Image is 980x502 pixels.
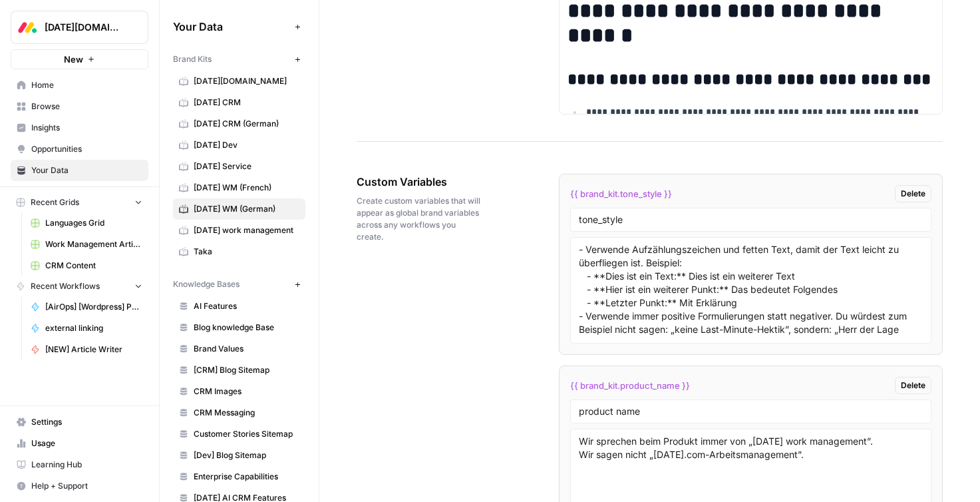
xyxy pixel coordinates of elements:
a: [DATE] Service [173,156,305,177]
span: [DATE][DOMAIN_NAME] [45,21,125,34]
span: Recent Workflows [31,280,100,292]
a: [Dev] Blog Sitemap [173,445,305,466]
span: Your Data [173,19,289,35]
span: Insights [31,122,142,134]
span: Brand Kits [173,53,212,65]
a: Learning Hub [11,454,148,475]
a: Brand Values [173,338,305,360]
span: [DATE] CRM (German) [194,118,299,130]
span: Delete [901,379,925,391]
span: [CRM] Blog Sitemap [194,364,299,376]
a: [CRM] Blog Sitemap [173,360,305,381]
button: Recent Workflows [11,276,148,296]
span: Delete [901,188,925,200]
span: Browse [31,101,142,113]
span: Custom Variables [357,174,484,190]
span: Recent Grids [31,196,79,208]
a: Work Management Article Grid [25,234,148,255]
a: CRM Messaging [173,402,305,423]
span: [DATE] WM (German) [194,203,299,215]
span: [Dev] Blog Sitemap [194,449,299,461]
span: [NEW] Article Writer [45,344,142,356]
span: Opportunities [31,143,142,155]
button: Workspace: Monday.com [11,11,148,44]
textarea: - Verwende Aufzählungszeichen und fetten Text, damit der Text leicht zu überfliegen ist. Beispiel... [579,243,923,338]
span: [DATE] WM (French) [194,182,299,194]
span: CRM Images [194,385,299,397]
a: Enterprise Capabilities [173,466,305,487]
span: [DATE][DOMAIN_NAME] [194,75,299,87]
a: [DATE][DOMAIN_NAME] [173,71,305,92]
a: [DATE] work management [173,220,305,241]
a: CRM Content [25,255,148,276]
span: New [64,53,83,66]
a: [DATE] WM (German) [173,198,305,220]
span: Brand Values [194,343,299,355]
a: CRM Images [173,381,305,402]
span: [DATE] CRM [194,97,299,109]
span: AI Features [194,300,299,312]
button: Delete [895,377,931,394]
span: {{ brand_kit.product_name }} [570,379,690,392]
a: [AirOps] [Wordpress] Publish Cornerstone Post [25,296,148,318]
input: Variable Name [579,405,923,417]
a: [DATE] CRM [173,92,305,113]
input: Variable Name [579,214,923,226]
span: Home [31,79,142,91]
span: [AirOps] [Wordpress] Publish Cornerstone Post [45,301,142,313]
button: Delete [895,185,931,202]
button: Recent Grids [11,192,148,212]
a: Languages Grid [25,212,148,234]
span: Languages Grid [45,217,142,229]
button: Help + Support [11,475,148,497]
a: [DATE] WM (French) [173,177,305,198]
a: Your Data [11,160,148,181]
a: [NEW] Article Writer [25,339,148,360]
span: Taka [194,246,299,258]
a: Home [11,75,148,96]
span: Learning Hub [31,459,142,471]
a: Usage [11,433,148,454]
img: Monday.com Logo [15,15,39,39]
span: CRM Content [45,260,142,272]
span: Blog knowledge Base [194,322,299,334]
span: Knowledge Bases [173,278,240,290]
span: {{ brand_kit.tone_style }} [570,187,672,200]
span: Work Management Article Grid [45,238,142,250]
span: external linking [45,322,142,334]
a: Insights [11,117,148,138]
a: Browse [11,96,148,117]
a: Opportunities [11,138,148,160]
span: Usage [31,437,142,449]
a: Blog knowledge Base [173,317,305,338]
span: CRM Messaging [194,407,299,419]
a: Customer Stories Sitemap [173,423,305,445]
span: [DATE] Service [194,160,299,172]
button: New [11,49,148,69]
a: Settings [11,411,148,433]
span: [DATE] Dev [194,139,299,151]
span: Settings [31,416,142,428]
span: Customer Stories Sitemap [194,428,299,440]
a: [DATE] CRM (German) [173,113,305,134]
a: AI Features [173,296,305,317]
a: [DATE] Dev [173,134,305,156]
span: Your Data [31,164,142,176]
a: Taka [173,241,305,262]
span: Create custom variables that will appear as global brand variables across any workflows you create. [357,195,484,243]
a: external linking [25,318,148,339]
span: [DATE] work management [194,224,299,236]
span: Enterprise Capabilities [194,471,299,483]
span: Help + Support [31,480,142,492]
